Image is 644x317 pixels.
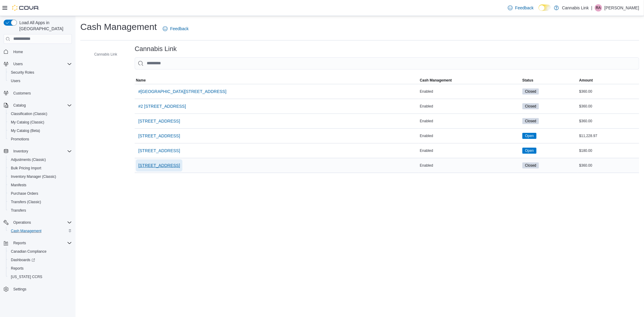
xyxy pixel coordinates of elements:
div: $360.00 [578,162,639,169]
span: Reports [8,265,72,272]
span: Security Roles [11,70,34,75]
span: Manifests [11,183,26,187]
a: Home [11,48,25,56]
button: Operations [11,219,34,226]
span: Inventory [11,148,72,155]
a: Security Roles [8,69,37,76]
span: Reports [11,239,72,247]
span: Promotions [8,136,72,143]
span: Settings [11,285,72,293]
span: Customers [13,91,31,96]
a: Bulk Pricing Import [8,165,44,172]
span: [STREET_ADDRESS] [138,133,180,139]
a: Cash Management [8,227,44,235]
div: Richard Auger [595,4,602,11]
span: [STREET_ADDRESS] [138,118,180,124]
button: Users [6,77,74,85]
button: Users [11,60,25,68]
a: Adjustments (Classic) [8,156,48,163]
button: Name [135,77,419,84]
a: Dashboards [6,256,74,264]
span: Closed [525,104,536,109]
a: My Catalog (Beta) [8,127,43,134]
span: Users [11,78,20,83]
button: [STREET_ADDRESS] [136,115,182,127]
span: Users [11,60,72,68]
a: Dashboards [8,256,37,264]
span: Transfers [11,208,26,213]
button: Bulk Pricing Import [6,164,74,172]
span: Users [8,77,72,85]
button: Reports [1,239,74,247]
a: Feedback [160,23,191,35]
span: Classification (Classic) [8,110,72,117]
p: [PERSON_NAME] [604,4,639,11]
span: Bulk Pricing Import [8,165,72,172]
span: My Catalog (Beta) [8,127,72,134]
div: Enabled [419,132,521,139]
span: Reports [13,241,26,245]
button: Purchase Orders [6,189,74,198]
button: Customers [1,89,74,98]
span: Closed [522,118,539,124]
a: Feedback [505,2,536,14]
span: Closed [525,118,536,124]
button: Settings [1,285,74,293]
span: #2 [STREET_ADDRESS] [138,103,186,109]
span: Canadian Compliance [8,248,72,255]
button: Inventory Manager (Classic) [6,172,74,181]
span: Cash Management [420,78,452,83]
a: Manifests [8,181,29,189]
button: Catalog [1,101,74,110]
a: [US_STATE] CCRS [8,273,45,280]
span: Open [525,133,534,139]
span: #[GEOGRAPHIC_DATA][STREET_ADDRESS] [138,88,226,94]
span: Feedback [170,26,188,32]
button: [US_STATE] CCRS [6,273,74,281]
span: My Catalog (Beta) [11,128,40,133]
span: Amount [579,78,593,83]
button: Security Roles [6,68,74,77]
button: My Catalog (Classic) [6,118,74,126]
span: Bulk Pricing Import [11,166,41,171]
div: $11,228.97 [578,132,639,139]
span: Closed [522,88,539,94]
span: Adjustments (Classic) [11,157,46,162]
span: My Catalog (Classic) [11,120,44,125]
a: Promotions [8,136,32,143]
span: Dashboards [11,258,35,262]
button: [STREET_ADDRESS] [136,145,182,157]
h3: Cannabis Link [135,45,177,53]
button: Inventory [11,148,30,155]
span: Open [522,133,537,139]
span: Operations [11,219,72,226]
span: Status [522,78,533,83]
button: Inventory [1,147,74,155]
span: Security Roles [8,69,72,76]
button: My Catalog (Beta) [6,126,74,135]
span: Purchase Orders [8,190,72,197]
button: Home [1,47,74,56]
span: My Catalog (Classic) [8,119,72,126]
button: #[GEOGRAPHIC_DATA][STREET_ADDRESS] [136,85,229,98]
span: Classification (Classic) [11,111,47,116]
span: Operations [13,220,31,225]
button: Canadian Compliance [6,247,74,256]
span: Transfers (Classic) [8,198,72,206]
button: #2 [STREET_ADDRESS] [136,100,188,112]
p: | [591,4,592,11]
span: Inventory Manager (Classic) [8,173,72,180]
a: Transfers (Classic) [8,198,43,206]
button: Classification (Classic) [6,110,74,118]
span: Adjustments (Classic) [8,156,72,163]
button: Transfers [6,206,74,215]
span: Closed [522,103,539,109]
a: Inventory Manager (Classic) [8,173,59,180]
div: Enabled [419,103,521,110]
span: Settings [13,287,26,292]
span: Catalog [13,103,26,108]
a: Reports [8,265,26,272]
button: Manifests [6,181,74,189]
span: Inventory [13,149,28,154]
span: Cash Management [8,227,72,235]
